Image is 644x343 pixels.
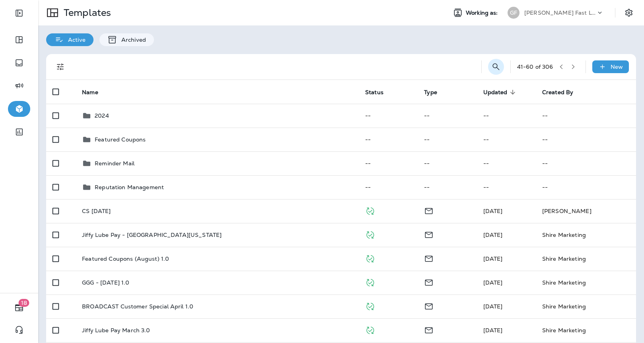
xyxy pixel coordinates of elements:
span: Type [424,89,437,96]
span: [DATE] [483,231,503,238]
td: -- [536,175,636,199]
td: Shire Marketing [536,318,636,342]
td: -- [477,128,536,151]
td: [PERSON_NAME] [536,199,636,223]
button: Settings [622,6,636,20]
td: -- [359,128,418,151]
span: Updated [483,89,518,96]
span: Type [424,89,447,96]
button: Filters [53,59,68,75]
td: Shire Marketing [536,247,636,271]
td: -- [359,151,418,175]
span: Created By [542,89,573,96]
p: Featured Coupons (August) 1.0 [82,256,169,262]
span: Email [424,278,434,285]
button: Search Templates [488,59,504,75]
span: Published [365,231,375,238]
td: -- [477,104,536,128]
td: -- [418,104,477,128]
td: -- [536,128,636,151]
span: Status [365,89,394,96]
td: -- [418,128,477,151]
p: Reminder Mail [95,160,134,167]
span: Published [365,302,375,309]
span: Email [424,254,434,262]
p: Templates [60,7,111,19]
td: -- [418,151,477,175]
span: Email [424,302,434,309]
span: Email [424,231,434,238]
span: [DATE] [483,279,503,286]
p: New [611,64,623,70]
p: Reputation Management [95,184,164,190]
span: Status [365,89,383,96]
td: -- [359,104,418,128]
td: -- [477,175,536,199]
button: 18 [8,300,30,316]
span: Published [365,207,375,214]
p: Jiffy Lube Pay March 3.0 [82,327,150,333]
span: 18 [19,299,29,307]
span: [DATE] [483,255,503,262]
td: -- [418,175,477,199]
td: Shire Marketing [536,223,636,247]
td: -- [536,151,636,175]
p: GGG - [DATE] 1.0 [82,279,129,286]
span: [DATE] [483,303,503,310]
button: Expand Sidebar [8,5,30,21]
td: -- [477,151,536,175]
p: Archived [117,37,146,43]
td: Shire Marketing [536,295,636,318]
div: GF [508,7,519,19]
span: Published [365,254,375,262]
span: Email [424,326,434,333]
p: CS [DATE] [82,208,111,214]
span: Email [424,207,434,214]
span: [DATE] [483,327,503,334]
span: Published [365,278,375,285]
span: Published [365,326,375,333]
span: Name [82,89,109,96]
p: 2024 [95,112,109,119]
p: [PERSON_NAME] Fast Lube dba [PERSON_NAME] [524,10,596,16]
span: Working as: [466,10,500,16]
span: Created By [542,89,584,96]
span: Name [82,89,98,96]
p: Featured Coupons [95,136,146,143]
td: Shire Marketing [536,271,636,295]
p: Jiffy Lube Pay - [GEOGRAPHIC_DATA][US_STATE] [82,232,222,238]
div: 41 - 60 of 306 [517,64,553,70]
span: Shire Marketing [483,207,503,215]
p: BROADCAST Customer Special April 1.0 [82,303,193,310]
p: Active [64,37,86,43]
span: Updated [483,89,508,96]
td: -- [536,104,636,128]
td: -- [359,175,418,199]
